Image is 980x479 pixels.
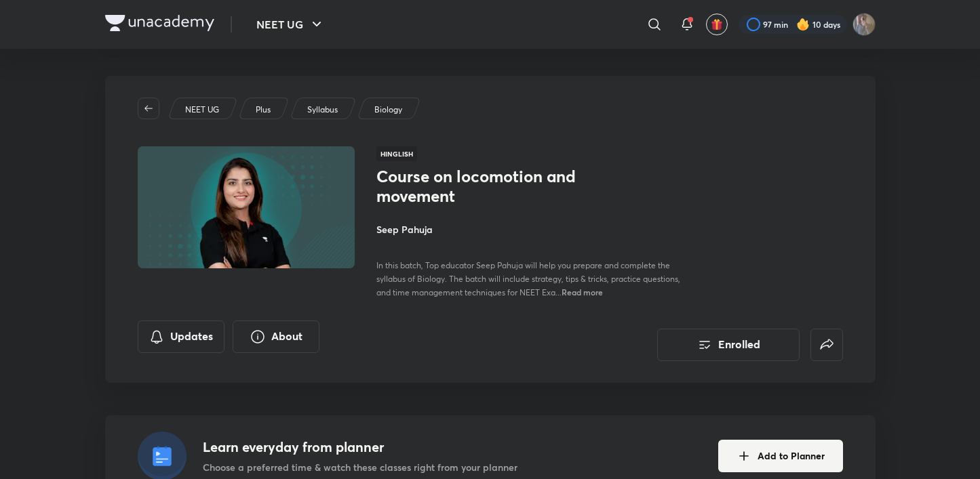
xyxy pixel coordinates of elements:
[248,11,333,38] button: NEET UG
[135,145,356,270] img: Thumbnail
[203,460,517,474] p: Choose a preferred time & watch these classes right from your planner
[105,15,214,35] a: Company Logo
[711,18,723,30] img: avatar
[185,104,219,116] p: NEET UG
[376,167,598,206] h1: Course on locomotion and movement
[233,320,319,353] button: About
[810,329,843,361] button: false
[182,104,221,116] a: NEET UG
[796,18,810,31] img: streak
[374,104,402,116] p: Biology
[256,104,271,116] p: Plus
[706,14,728,35] button: avatar
[105,15,214,31] img: Company Logo
[376,222,680,236] h4: Seep Pahuja
[657,329,800,361] button: Enrolled
[376,146,417,161] span: Hinglish
[372,104,404,116] a: Biology
[203,437,517,457] h4: Learn everyday from planner
[253,104,273,116] a: Plus
[562,287,603,297] span: Read more
[305,104,340,116] a: Syllabus
[718,440,843,472] button: Add to Planner
[307,104,338,116] p: Syllabus
[138,320,224,353] button: Updates
[852,13,876,36] img: shubhanshu yadav
[376,260,680,297] span: In this batch, Top educator Seep Pahuja will help you prepare and complete the syllabus of Biolog...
